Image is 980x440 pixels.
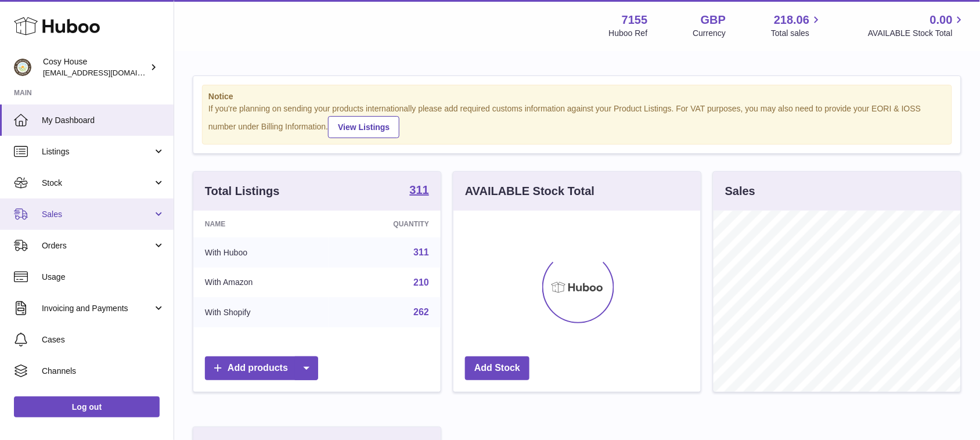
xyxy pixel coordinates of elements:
th: Quantity [329,211,441,237]
span: [EMAIL_ADDRESS][DOMAIN_NAME] [43,68,171,77]
div: If you're planning on sending your products internationally please add required customs informati... [208,103,946,138]
strong: GBP [701,12,726,28]
a: View Listings [328,116,399,138]
div: Currency [693,28,726,39]
strong: 7155 [622,12,648,28]
div: Cosy House [43,56,147,78]
h3: Sales [725,183,755,199]
td: With Shopify [193,297,329,327]
span: 218.06 [774,12,809,28]
a: Add products [205,356,318,380]
h3: Total Listings [205,183,280,199]
a: Add Stock [465,356,529,380]
span: 0.00 [930,12,953,28]
span: Cases [42,334,165,345]
a: 311 [413,247,429,257]
a: 218.06 Total sales [771,12,823,39]
span: Sales [42,209,153,220]
strong: Notice [208,91,946,102]
a: Log out [14,396,160,417]
span: Orders [42,240,153,251]
span: Channels [42,366,165,377]
a: 210 [413,277,429,287]
h3: AVAILABLE Stock Total [465,183,595,199]
a: 311 [410,184,429,198]
span: Listings [42,146,153,157]
td: With Huboo [193,237,329,268]
div: Huboo Ref [609,28,648,39]
a: 262 [413,307,429,317]
th: Name [193,211,329,237]
span: Invoicing and Payments [42,303,153,314]
img: info@wholesomegoods.com [14,59,31,76]
span: AVAILABLE Stock Total [868,28,966,39]
td: With Amazon [193,268,329,298]
a: 0.00 AVAILABLE Stock Total [868,12,966,39]
strong: 311 [410,184,429,196]
span: Stock [42,178,153,189]
span: My Dashboard [42,115,165,126]
span: Usage [42,272,165,283]
span: Total sales [771,28,823,39]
